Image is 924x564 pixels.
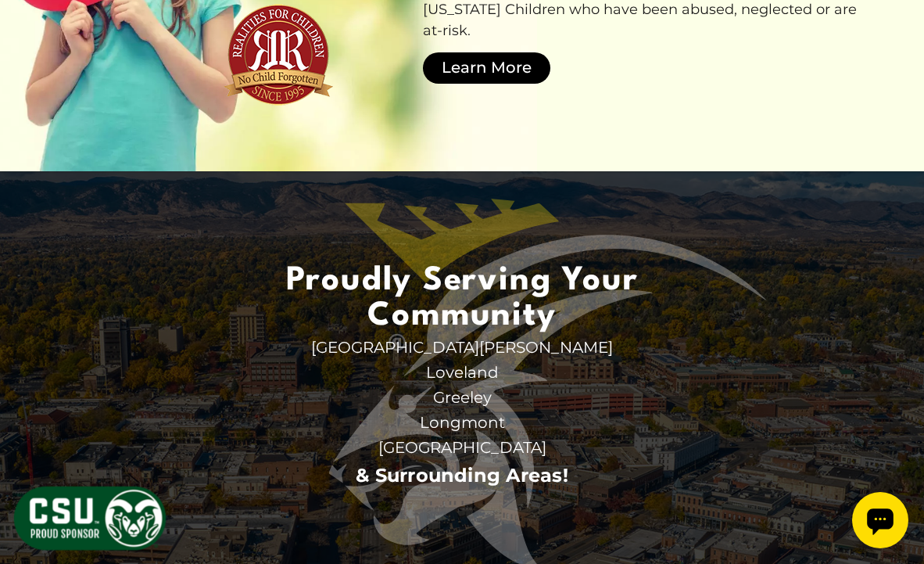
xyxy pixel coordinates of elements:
[267,335,657,360] span: [GEOGRAPHIC_DATA][PERSON_NAME]
[6,6,63,63] div: Open chat widget
[423,52,550,84] a: Learn more
[12,484,168,552] img: CSU Sponsor Badge
[356,464,568,487] a: & Surrounding Areas!
[267,360,657,385] span: Loveland
[267,410,657,435] span: Longmont
[267,385,657,410] span: Greeley
[267,435,657,460] span: [GEOGRAPHIC_DATA]
[267,264,657,335] span: Proudly Serving Your Community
